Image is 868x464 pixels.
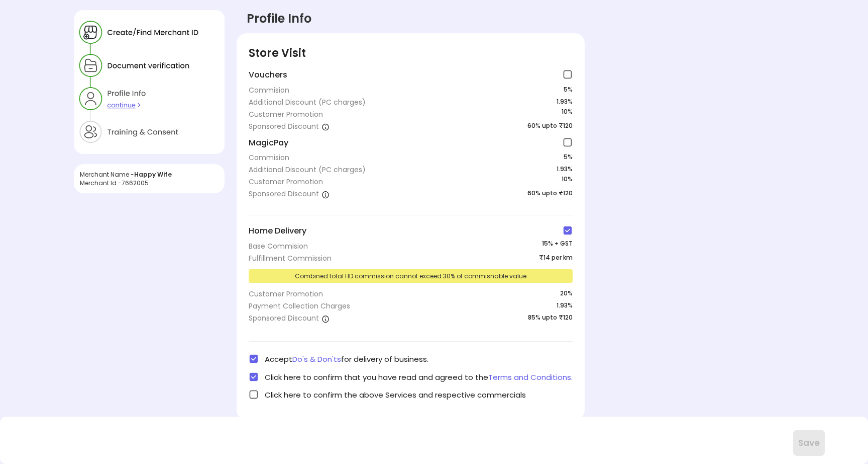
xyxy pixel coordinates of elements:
span: 85% upto ₹120 [528,313,573,325]
img: check [249,354,259,364]
span: Click here to confirm that you have read and agreed to the [265,372,573,382]
img: check [249,372,259,382]
span: 10 % [562,107,573,121]
div: Commision [249,152,289,163]
span: MagicPay [249,137,288,149]
div: Profile Info [247,10,311,27]
div: Fulfillment Commission [249,253,332,263]
div: Customer Promotion [249,289,323,299]
span: 20 % [560,289,573,299]
span: 1.93% [557,301,573,313]
div: Base Commision [249,241,308,251]
img: check [249,390,259,400]
img: check [563,137,573,147]
div: Customer Promotion [249,109,323,119]
span: 1.93% [557,165,573,175]
div: Store Visit [249,45,573,61]
span: Happy Wife [134,170,172,179]
span: 60% upto ₹120 [527,189,573,199]
img: check [563,69,573,80]
span: 60% upto ₹120 [527,121,573,131]
button: Save [793,430,825,456]
div: Customer Promotion [249,177,323,187]
div: Combined total HD commission cannot exceed 30% of commisnable value [249,269,573,283]
img: a1isth1TvIaw5-r4PTQNnx6qH7hW1RKYA7fi6THaHSkdiamaZazZcPW6JbVsfR8_gv9BzWgcW1PiHueWjVd6jXxw-cSlbelae... [321,123,330,131]
div: Merchant Id - 7662005 [80,179,219,187]
span: Home Delivery [249,225,306,237]
div: Sponsored Discount [249,121,330,131]
span: 1.93% [557,97,573,107]
span: 15 % + GST [542,239,573,251]
div: Additional Discount (PC charges) [249,97,366,107]
span: 5 % [564,85,573,95]
div: Sponsored Discount [249,313,330,323]
div: Merchant Name - [80,170,219,179]
span: Do's & Don'ts [292,354,341,364]
img: F5v65113e-42FXtpxsBMtONnwPG1_EaX-3wHePbWFkH8JRD8Sk0-DMAp0gQ6XK2l_kZvoHW-KXPRMcbAFtHSN823wLCE1trtG... [74,10,225,154]
img: a1isth1TvIaw5-r4PTQNnx6qH7hW1RKYA7fi6THaHSkdiamaZazZcPW6JbVsfR8_gv9BzWgcW1PiHueWjVd6jXxw-cSlbelae... [321,190,330,198]
div: Payment Collection Charges [249,301,350,311]
span: ₹14 per km [539,253,573,263]
div: Sponsored Discount [249,189,330,199]
span: Click here to confirm the above Services and respective commercials [265,390,526,400]
div: Additional Discount (PC charges) [249,165,366,175]
span: Vouchers [249,69,287,81]
span: Accept for delivery of business. [265,354,428,364]
span: Terms and Conditions. [488,372,573,382]
span: 5 % [564,152,573,163]
img: check [563,225,573,236]
span: 10 % [562,175,573,189]
img: a1isth1TvIaw5-r4PTQNnx6qH7hW1RKYA7fi6THaHSkdiamaZazZcPW6JbVsfR8_gv9BzWgcW1PiHueWjVd6jXxw-cSlbelae... [321,315,330,323]
div: Commision [249,85,289,95]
